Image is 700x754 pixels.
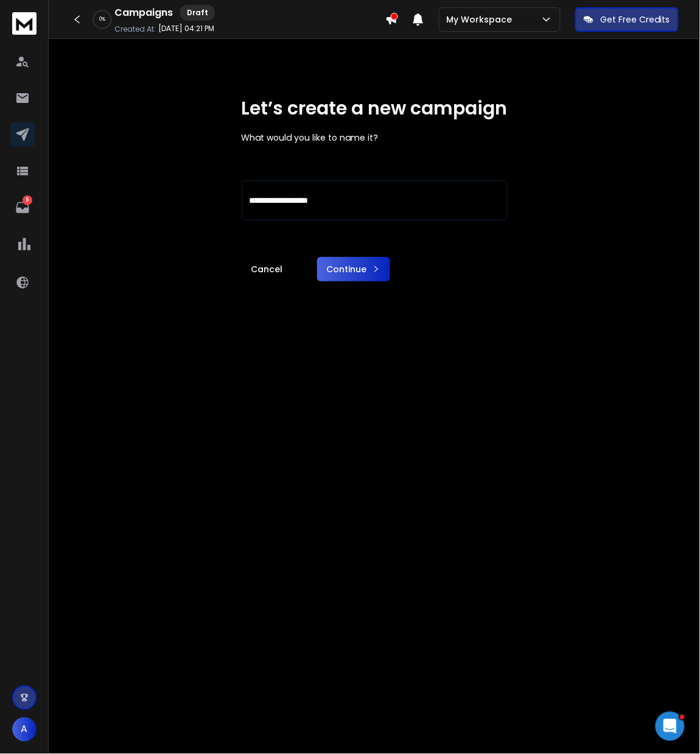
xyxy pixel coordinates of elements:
[12,717,37,742] button: A
[180,5,215,21] div: Draft
[99,16,105,23] p: 0 %
[158,24,214,33] p: [DATE] 04:21 PM
[242,257,293,281] a: Cancel
[23,196,32,205] p: 5
[242,97,508,119] h1: Let’s create a new campaign
[114,24,156,34] p: Created At:
[575,7,679,32] button: Get Free Credits
[10,196,35,220] a: 5
[317,257,390,281] button: Continue
[114,5,173,20] h1: Campaigns
[656,712,685,741] iframe: Intercom live chat
[242,132,508,144] p: What would you like to name it?
[447,13,517,26] p: My Workspace
[601,13,670,26] p: Get Free Credits
[12,12,37,35] img: logo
